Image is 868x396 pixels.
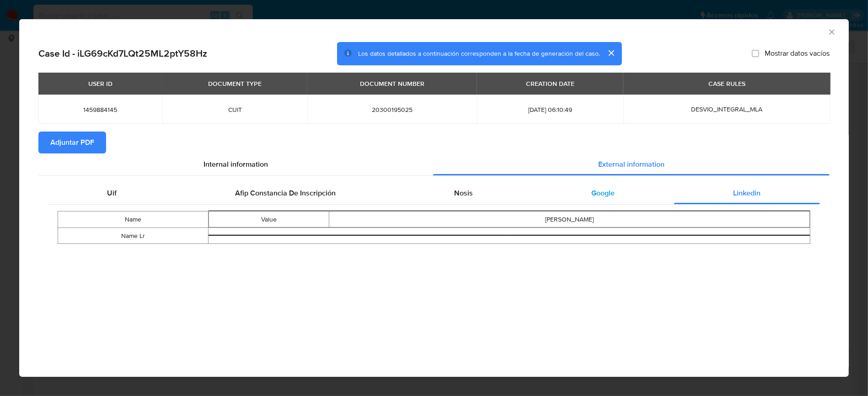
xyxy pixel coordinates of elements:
button: Adjuntar PDF [38,132,106,153]
td: Value [209,211,329,227]
span: Nosis [455,188,473,198]
span: Los datos detallados a continuación corresponden a la fecha de generación del caso. [358,49,600,58]
div: USER ID [83,76,118,91]
div: Detailed external info [48,182,820,204]
span: Internal information [204,159,268,169]
span: Mostrar datos vacíos [765,49,830,58]
div: CREATION DATE [520,76,580,91]
td: Name [58,211,209,228]
div: DOCUMENT NUMBER [354,76,430,91]
span: Google [592,188,615,198]
span: Linkedin [734,188,761,198]
h2: Case Id - iLG69cKd7LQt25ML2ptY58Hz [38,48,207,59]
span: [DATE] 06:10:49 [488,106,612,114]
div: [PERSON_NAME] [329,215,809,224]
input: Mostrar datos vacíos [752,50,759,57]
div: CASE RULES [703,76,751,91]
td: Name Lr [58,228,209,244]
span: Adjuntar PDF [50,132,94,153]
button: Cerrar ventana [827,27,836,36]
span: External information [598,159,664,169]
button: cerrar [600,42,622,64]
span: CUIT [173,106,296,114]
span: Afip Constancia De Inscripción [236,188,336,198]
div: closure-recommendation-modal [19,19,849,377]
span: Uif [107,188,117,198]
span: 20300195025 [318,106,466,114]
span: 1459884145 [49,106,151,114]
span: DESVIO_INTEGRAL_MLA [691,105,762,114]
div: Detailed info [38,153,830,175]
div: DOCUMENT TYPE [203,76,267,91]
